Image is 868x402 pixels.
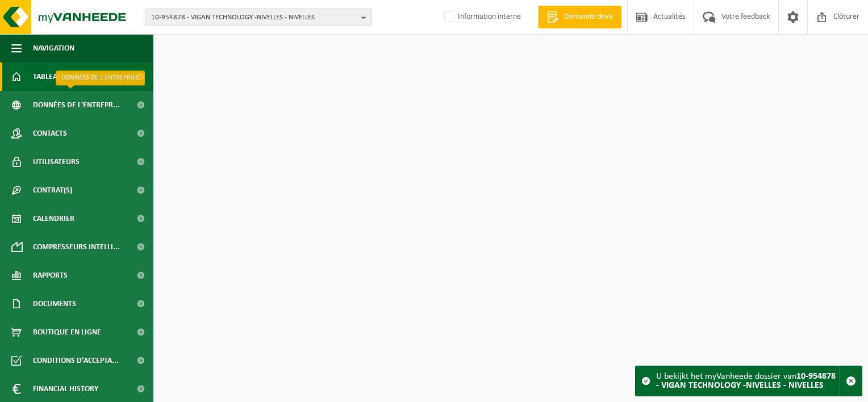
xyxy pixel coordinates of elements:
div: U bekijkt het myVanheede dossier van [656,366,840,396]
button: 10-954878 - VIGAN TECHNOLOGY -NIVELLES - NIVELLES [145,9,372,26]
span: 10-954878 - VIGAN TECHNOLOGY -NIVELLES - NIVELLES [151,9,357,26]
span: Calendrier [33,204,74,233]
span: Tableau de bord [33,62,94,91]
span: Boutique en ligne [33,318,101,346]
span: Contacts [33,119,67,148]
span: Données de l'entrepr... [33,91,120,119]
span: Navigation [33,34,74,62]
span: Contrat(s) [33,176,72,204]
span: Conditions d'accepta... [33,346,119,375]
a: Demande devis [538,6,621,28]
span: Utilisateurs [33,148,80,176]
span: Documents [33,290,76,318]
span: Compresseurs intelli... [33,233,120,261]
span: Rapports [33,261,68,290]
strong: 10-954878 - VIGAN TECHNOLOGY -NIVELLES - NIVELLES [656,372,836,390]
label: Information interne [442,9,521,26]
span: Demande devis [561,11,616,23]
